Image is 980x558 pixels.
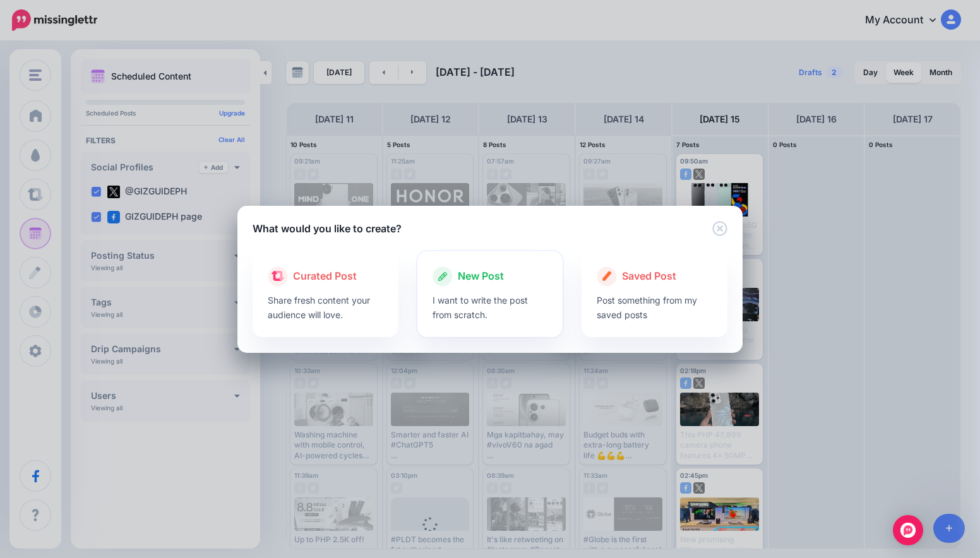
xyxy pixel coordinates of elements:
span: New Post [458,268,504,285]
span: Curated Post [293,268,357,285]
button: Close [712,221,727,237]
span: Saved Post [622,268,676,285]
div: Open Intercom Messenger [893,515,923,545]
p: Share fresh content your audience will love. [268,293,383,322]
p: Post something from my saved posts [597,293,712,322]
img: create.png [602,271,612,281]
h5: What would you like to create? [253,221,402,236]
p: I want to write the post from scratch. [433,293,548,322]
img: curate.png [272,271,284,281]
